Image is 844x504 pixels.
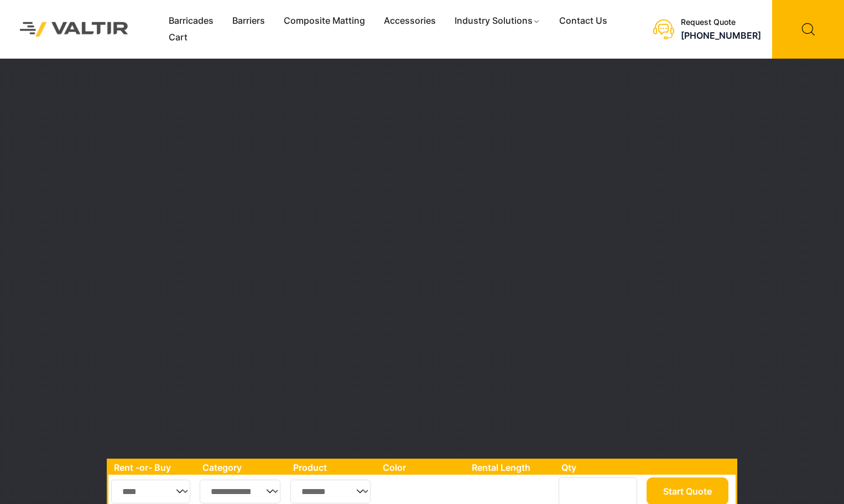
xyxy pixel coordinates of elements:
img: Valtir Rentals [8,11,140,48]
th: Qty [556,460,644,475]
a: Barriers [223,13,274,29]
th: Product [288,460,378,475]
th: Rent -or- Buy [108,460,197,475]
div: Request Quote [681,18,761,27]
a: Composite Matting [274,13,374,29]
a: Barricades [159,13,223,29]
th: Category [197,460,288,475]
a: Accessories [374,13,445,29]
th: Rental Length [466,460,556,475]
a: [PHONE_NUMBER] [681,30,761,41]
a: Cart [159,29,197,46]
th: Color [377,460,466,475]
a: Industry Solutions [445,13,550,29]
a: Contact Us [550,13,617,29]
